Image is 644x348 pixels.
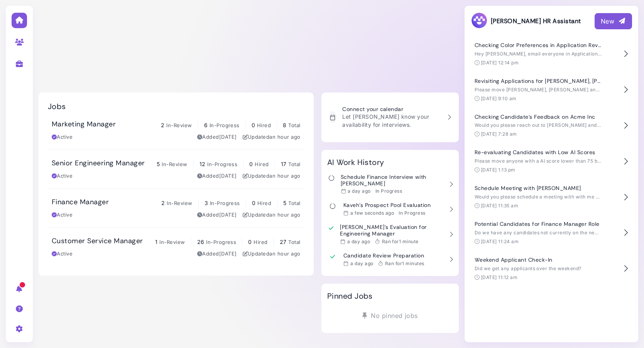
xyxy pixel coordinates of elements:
[327,158,384,167] h2: AI Work History
[341,174,443,187] h3: Schedule Finance Interview with [PERSON_NAME]
[52,172,73,180] div: Active
[481,131,517,137] time: [DATE] 7:28 am
[471,12,581,30] h3: [PERSON_NAME] HR Assistant
[601,17,626,26] div: New
[280,239,287,245] span: 27
[207,161,237,167] span: In-Progress
[248,239,252,245] span: 0
[481,239,519,244] time: [DATE] 11:24 am
[161,122,164,128] span: 2
[475,149,602,156] h4: Re-evaluating Candidates with Low AI Scores
[205,200,208,206] span: 3
[210,200,240,206] span: In-Progress
[350,210,394,216] time: Sep 09, 2025
[481,96,517,101] time: [DATE] 9:10 am
[471,215,632,251] button: Potential Candidates for Finance Manager Role Do we have any candidates not currently on the new ...
[471,36,632,72] button: Checking Color Preferences in Application Review Hey [PERSON_NAME], email everyone in Application...
[288,200,300,206] span: Total
[281,161,287,167] span: 17
[166,122,192,128] span: In-Review
[257,122,271,128] span: Hired
[219,212,237,218] time: Sep 03, 2025
[340,224,443,237] h3: [PERSON_NAME]'s Evaluation for Engineering Manager
[347,239,370,244] time: Sep 08, 2025
[481,167,516,173] time: [DATE] 1:13 pm
[52,198,109,207] h3: Finance Manager
[471,251,632,287] button: Weekend Applicant Check-In Did we get any applicants over the weekend? [DATE] 11:12 am
[255,161,269,167] span: Hired
[48,111,304,150] a: Marketing Manager 2 In-Review 6 In-Progress 0 Hired 8 Total Active Added[DATE] Updatedan hour ago
[48,150,304,188] a: Senior Engineering Manager 5 In-Review 12 In-Progress 0 Hired 17 Total Active Added[DATE] Updated...
[382,239,419,244] span: Ran for 1 minute
[167,200,192,206] span: In-Review
[52,250,73,258] div: Active
[155,239,157,245] span: 1
[475,185,602,192] h4: Schedule Meeting with [PERSON_NAME]
[52,120,116,129] h3: Marketing Manager
[52,237,143,245] h3: Customer Service Manager
[52,211,73,219] div: Active
[48,189,304,227] a: Finance Manager 2 In-Review 3 In-Progress 0 Hired 5 Total Active Added[DATE] Updatedan hour ago
[254,239,267,245] span: Hired
[399,210,425,216] div: In Progress
[252,200,255,206] span: 0
[342,113,441,129] p: Let [PERSON_NAME] know your availability for interviews.
[342,106,441,113] h3: Connect your calendar
[343,252,424,259] h3: Candidate Review Preparation
[283,122,286,128] span: 8
[249,161,253,167] span: 0
[197,172,237,180] div: Added
[475,266,581,271] span: Did we get any applicants over the weekend?
[471,143,632,179] button: Re-evaluating Candidates with Low AI Scores Please move anyone with a AI score lower than 75 back...
[348,188,370,194] time: Sep 08, 2025
[471,179,632,215] button: Schedule Meeting with [PERSON_NAME] Would you please schedule a meeting with with me and [PERSON_...
[595,13,632,29] button: New
[204,122,208,128] span: 6
[252,122,255,128] span: 0
[210,122,240,128] span: In-Progress
[161,200,165,206] span: 2
[219,173,237,179] time: Sep 03, 2025
[269,212,300,218] time: Sep 09, 2025
[197,239,205,245] span: 26
[219,250,237,257] time: Sep 03, 2025
[197,250,237,258] div: Added
[52,133,73,141] div: Active
[475,78,602,84] h4: Revisiting Applications for [PERSON_NAME], [PERSON_NAME], [PERSON_NAME], and [PERSON_NAME]
[288,161,300,167] span: Total
[48,102,66,111] h2: Jobs
[162,161,187,167] span: In-Review
[481,203,518,208] time: [DATE] 11:35 am
[197,133,237,141] div: Added
[243,250,301,258] div: Updated
[475,257,602,263] h4: Weekend Applicant Check-In
[288,239,300,245] span: Total
[48,228,304,266] a: Customer Service Manager 1 In-Review 26 In-Progress 0 Hired 27 Total Active Added[DATE] Updatedan...
[481,274,517,280] time: [DATE] 11:12 am
[243,211,301,219] div: Updated
[269,250,300,257] time: Sep 09, 2025
[385,261,424,266] span: Ran for 1 minutes
[159,239,185,245] span: In-Review
[219,134,237,140] time: Sep 03, 2025
[471,108,632,144] button: Checking Candidate's Feedback on Acme Inc Would you please reach out to [PERSON_NAME] and see how...
[375,188,402,194] div: In Progress
[327,291,373,301] h2: Pinned Jobs
[327,308,453,323] div: No pinned jobs
[475,42,602,49] h4: Checking Color Preferences in Application Review
[199,161,206,167] span: 12
[475,114,602,120] h4: Checking Candidate's Feedback on Acme Inc
[471,72,632,108] button: Revisiting Applications for [PERSON_NAME], [PERSON_NAME], [PERSON_NAME], and [PERSON_NAME] Please...
[243,172,301,180] div: Updated
[243,133,301,141] div: Updated
[350,261,373,266] time: Sep 08, 2025
[343,202,431,208] h3: Kaveh's Prospect Pool Evaluation
[325,102,455,133] a: Connect your calendar Let [PERSON_NAME] know your availability for interviews.
[288,122,300,128] span: Total
[269,134,300,140] time: Sep 09, 2025
[481,60,519,66] time: [DATE] 12:14 pm
[269,173,300,179] time: Sep 09, 2025
[157,161,160,167] span: 5
[52,159,145,168] h3: Senior Engineering Manager
[206,239,236,245] span: In-Progress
